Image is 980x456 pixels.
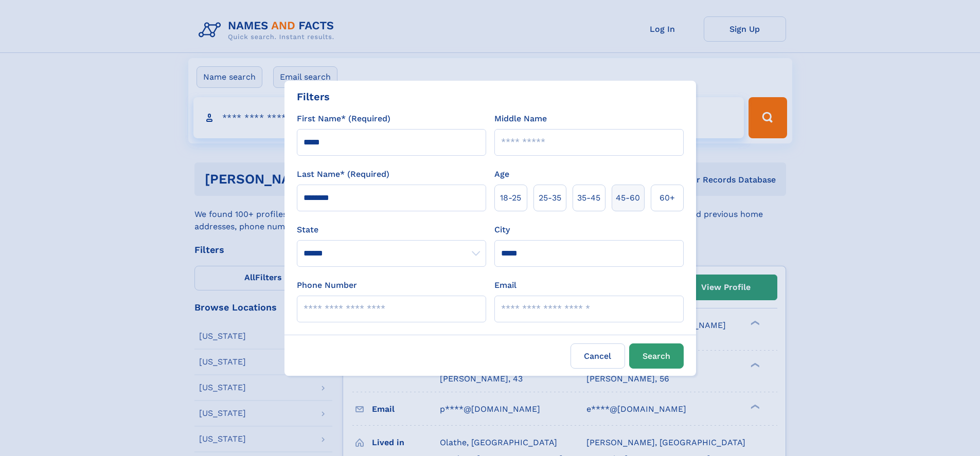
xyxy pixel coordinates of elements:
[571,343,625,369] label: Cancel
[494,224,510,236] label: City
[629,343,684,369] button: Search
[494,168,509,180] label: Age
[297,224,486,236] label: State
[297,168,389,180] label: Last Name* (Required)
[297,279,357,291] label: Phone Number
[297,89,330,104] div: Filters
[616,192,640,204] span: 45‑60
[297,113,390,125] label: First Name* (Required)
[660,192,675,204] span: 60+
[539,192,561,204] span: 25‑35
[577,192,600,204] span: 35‑45
[500,192,521,204] span: 18‑25
[494,279,516,291] label: Email
[494,113,547,125] label: Middle Name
